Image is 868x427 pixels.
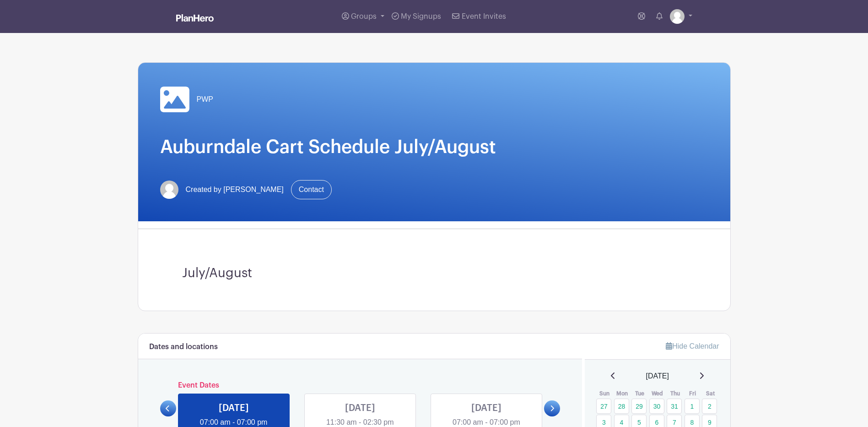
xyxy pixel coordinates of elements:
th: Sat [701,389,719,398]
th: Mon [614,389,631,398]
a: 1 [685,399,700,414]
th: Fri [684,389,702,398]
th: Sun [596,389,614,398]
span: Groups [351,13,377,20]
h6: Dates and locations [149,343,218,351]
span: Event Invites [462,13,506,20]
span: My Signups [401,13,441,20]
h3: July/August [182,266,686,281]
a: 27 [596,399,611,414]
th: Wed [649,389,667,398]
a: Hide Calendar [666,342,719,350]
img: logo_white-6c42ec7e38ccf1d336a20a19083b03d10ae64f83f12c07503d8b9e83406b4c7d.svg [176,14,214,22]
a: 30 [649,399,664,414]
a: 28 [614,399,629,414]
span: Created by [PERSON_NAME] [186,184,284,195]
img: default-ce2991bfa6775e67f084385cd625a349d9dcbb7a52a09fb2fda1e96e2d18dcdb.png [670,9,685,24]
a: 31 [667,399,682,414]
a: 29 [631,399,647,414]
a: 2 [702,399,717,414]
h6: Event Dates [176,381,545,390]
img: default-ce2991bfa6775e67f084385cd625a349d9dcbb7a52a09fb2fda1e96e2d18dcdb.png [160,181,178,199]
span: [DATE] [646,371,669,382]
span: PWP [197,94,213,105]
h1: Auburndale Cart Schedule July/August [160,136,708,158]
th: Tue [631,389,649,398]
th: Thu [666,389,684,398]
a: Contact [291,180,332,199]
